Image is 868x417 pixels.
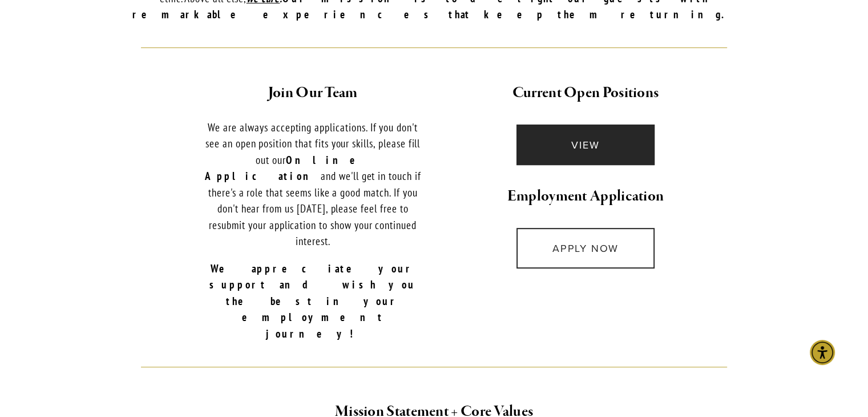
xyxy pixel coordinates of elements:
strong: Join Our Team [268,83,358,103]
strong: Current Open Positions [512,83,659,103]
a: VIEW [516,125,655,165]
strong: Online Application [205,153,382,183]
div: Accessibility Menu [810,340,835,365]
strong: We appreciate your support and wish you the best in your employment journey! [209,262,429,340]
p: We are always accepting applications. If you don't see an open position that fits your skills, pl... [201,119,425,250]
a: APPLY NOW [516,228,655,268]
strong: Employment Application [507,186,664,206]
